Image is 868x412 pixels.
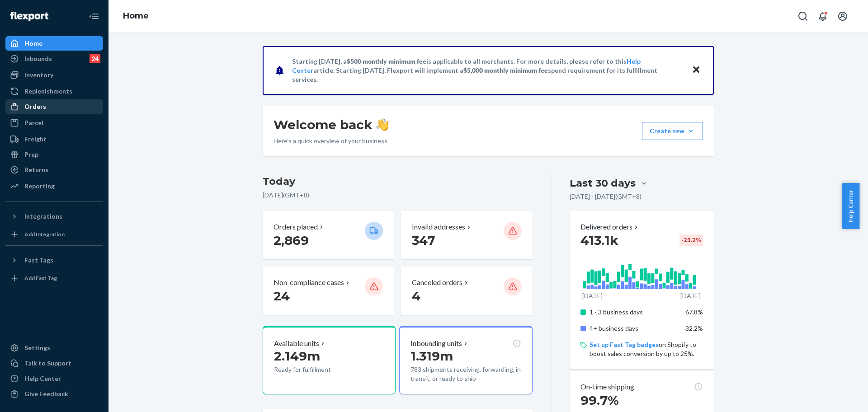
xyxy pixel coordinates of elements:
[24,182,55,191] div: Reporting
[24,256,53,265] div: Fast Tags
[679,234,703,246] div: -23.2 %
[274,348,320,364] span: 2.149m
[412,288,420,304] span: 4
[842,183,859,229] button: Help Center
[580,222,640,232] button: Delivered orders
[24,70,53,80] div: Inventory
[463,66,548,74] span: $5,000 monthly minimum fee
[24,135,47,144] div: Freight
[685,308,703,316] span: 67.8%
[5,271,103,286] a: Add Fast Tag
[5,253,103,267] button: Fast Tags
[24,87,72,96] div: Replenishments
[814,7,832,25] button: Open notifications
[5,147,103,162] a: Prep
[412,277,462,288] p: Canceled orders
[263,267,394,315] button: Non-compliance cases 24
[410,365,521,383] p: 783 shipments receiving, forwarding, in transit, or ready to ship
[399,326,532,394] button: Inbounding units1.319m783 shipments receiving, forwarding, in transit, or ready to ship
[274,117,389,133] h1: Welcome back
[274,222,318,232] p: Orders placed
[85,7,103,25] button: Close Navigation
[24,389,68,398] div: Give Feedback
[24,150,38,159] div: Prep
[794,7,812,25] button: Open Search Box
[24,374,61,383] div: Help Center
[116,3,156,29] ol: breadcrumbs
[376,118,389,131] img: hand-wave emoji
[680,291,701,300] p: [DATE]
[5,371,103,386] a: Help Center
[5,227,103,242] a: Add Integration
[690,64,702,77] button: Close
[24,102,46,111] div: Orders
[590,340,703,358] p: on Shopify to boost sales conversion by up to 25%.
[582,291,603,300] p: [DATE]
[24,212,62,221] div: Integrations
[24,359,71,368] div: Talk to Support
[24,165,48,174] div: Returns
[10,12,48,21] img: Flexport logo
[5,132,103,146] a: Freight
[5,68,103,82] a: Inventory
[274,365,358,374] p: Ready for fulfillment
[590,341,659,348] a: Set up Fast Tag badges
[123,11,149,21] a: Home
[642,122,703,140] button: Create new
[263,174,533,189] h3: Today
[580,382,634,392] p: On-time shipping
[685,324,703,332] span: 32.2%
[5,99,103,114] a: Orders
[274,277,344,288] p: Non-compliance cases
[590,308,679,317] p: 1 - 3 business days
[834,7,852,25] button: Open account menu
[5,116,103,130] a: Parcel
[274,338,319,349] p: Available units
[5,341,103,355] a: Settings
[5,179,103,193] a: Reporting
[410,338,462,349] p: Inbounding units
[24,54,52,63] div: Inbounds
[5,356,103,370] button: Talk to Support
[5,84,103,98] a: Replenishments
[5,387,103,401] button: Give Feedback
[24,343,50,352] div: Settings
[24,230,65,238] div: Add Integration
[410,348,453,364] span: 1.319m
[24,39,42,48] div: Home
[24,118,43,127] div: Parcel
[263,191,533,200] p: [DATE] ( GMT+8 )
[580,233,618,248] span: 413.1k
[24,274,57,282] div: Add Fast Tag
[292,57,683,84] p: Starting [DATE], a is applicable to all merchants. For more details, please refer to this article...
[412,233,435,248] span: 347
[274,136,389,145] p: Here’s a quick overview of your business
[5,51,103,66] a: Inbounds24
[401,211,532,259] button: Invalid addresses 347
[570,192,642,201] p: [DATE] - [DATE] ( GMT+8 )
[5,163,103,177] a: Returns
[263,326,396,394] button: Available units2.149mReady for fulfillment
[274,288,290,304] span: 24
[347,57,426,65] span: $500 monthly minimum fee
[580,393,619,408] span: 99.7%
[401,267,532,315] button: Canceled orders 4
[5,209,103,224] button: Integrations
[263,211,394,259] button: Orders placed 2,869
[412,222,465,232] p: Invalid addresses
[90,54,100,63] div: 24
[590,324,679,333] p: 4+ business days
[5,36,103,51] a: Home
[274,233,309,248] span: 2,869
[570,176,636,190] div: Last 30 days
